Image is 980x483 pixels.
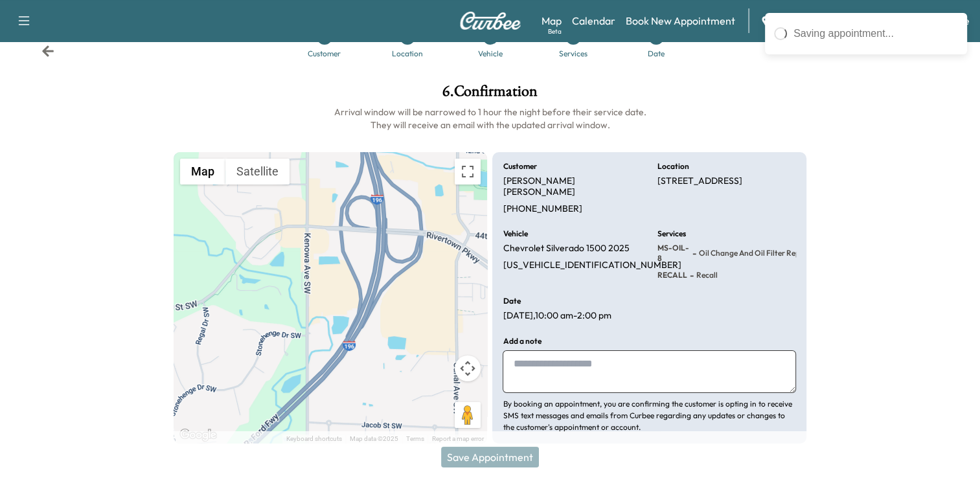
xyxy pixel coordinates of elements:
[503,243,629,254] p: Chevrolet Silverado 1500 2025
[392,50,423,58] div: Location
[503,175,641,198] p: [PERSON_NAME] [PERSON_NAME]
[308,50,341,58] div: Customer
[626,13,735,28] a: Book New Appointment
[793,26,958,41] div: Saving appointment...
[694,270,718,280] span: Recall
[41,45,54,58] div: Back
[478,50,503,58] div: Vehicle
[541,13,562,28] a: MapBeta
[503,260,681,271] p: [US_VEHICLE_IDENTIFICATION_NUMBER]
[503,398,795,433] p: By booking an appointment, you are confirming the customer is opting in to receive SMS text messa...
[696,248,839,258] span: Oil Change and Oil Filter Replacement - 8 Qt
[503,230,527,238] h6: Vehicle
[177,427,220,444] a: Open this area in Google Maps (opens a new window)
[690,247,696,260] span: -
[180,159,225,185] button: Show street map
[503,337,541,345] h6: Add a note
[559,50,587,58] div: Services
[548,27,562,36] div: Beta
[657,163,689,170] h6: Location
[657,270,687,280] span: RECALL
[657,230,686,238] h6: Services
[459,12,521,30] img: Curbee Logo
[225,159,290,185] button: Show satellite imagery
[657,175,742,187] p: [STREET_ADDRESS]
[455,402,481,428] button: Drag Pegman onto the map to open Street View
[455,159,481,185] button: Toggle fullscreen view
[455,355,481,381] button: Map camera controls
[648,50,665,58] div: Date
[174,84,806,106] h1: 6 . Confirmation
[503,297,520,305] h6: Date
[657,243,690,264] span: MS-OIL-8
[174,106,806,131] h6: Arrival window will be narrowed to 1 hour the night before their service date. They will receive ...
[177,427,220,444] img: Google
[503,203,582,215] p: [PHONE_NUMBER]
[503,310,611,322] p: [DATE] , 10:00 am - 2:00 pm
[687,269,694,282] span: -
[572,13,615,28] a: Calendar
[503,163,536,170] h6: Customer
